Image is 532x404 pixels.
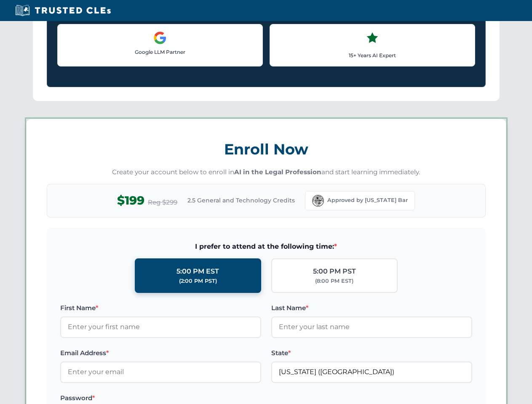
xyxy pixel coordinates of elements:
input: Enter your first name [60,316,261,338]
label: State [271,348,472,358]
img: Google [153,31,167,45]
label: Last Name [271,303,472,313]
input: Florida (FL) [271,361,472,383]
label: Email Address [60,348,261,358]
input: Enter your last name [271,316,472,338]
img: Florida Bar [312,195,324,207]
p: Create your account below to enroll in and start learning immediately. [47,167,486,177]
img: Trusted CLEs [13,4,113,17]
div: 5:00 PM PST [313,266,356,277]
span: Reg $299 [148,197,177,207]
span: $199 [117,191,144,210]
label: First Name [60,303,261,313]
label: Password [60,393,261,403]
div: (8:00 PM EST) [315,277,353,285]
span: Approved by [US_STATE] Bar [327,196,408,205]
strong: AI in the Legal Profession [234,168,321,176]
h3: Enroll Now [47,136,486,162]
div: 5:00 PM EST [176,266,219,277]
span: 2.5 General and Technology Credits [187,196,295,205]
p: 15+ Years AI Expert [277,51,468,59]
p: Google LLM Partner [64,48,256,56]
div: (2:00 PM PST) [179,277,217,285]
input: Enter your email [60,361,261,383]
span: I prefer to attend at the following time: [60,241,472,252]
